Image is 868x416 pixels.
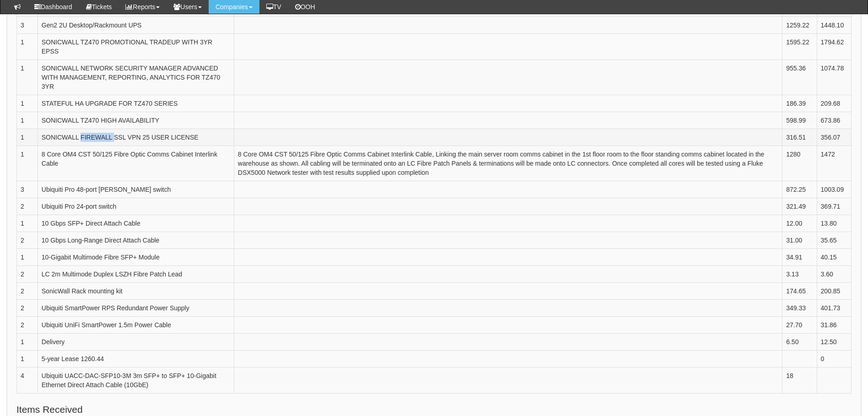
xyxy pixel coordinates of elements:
td: 1 [17,146,38,181]
td: 321.49 [782,198,817,215]
td: 1259.22 [782,17,817,34]
td: Delivery [38,334,234,351]
td: 1448.10 [817,17,851,34]
td: 2 [17,300,38,317]
td: 3.60 [817,266,851,283]
td: 598.99 [782,112,817,129]
td: SonicWall Rack mounting kit [38,283,234,300]
td: 2 [17,198,38,215]
td: 673.86 [817,112,851,129]
td: 401.73 [817,300,851,317]
td: 1 [17,129,38,146]
td: 1 [17,249,38,266]
td: 10 Gbps SFP+ Direct Attach Cable [38,215,234,232]
td: 40.15 [817,249,851,266]
td: 356.07 [817,129,851,146]
td: 2 [17,317,38,334]
td: 13.80 [817,215,851,232]
td: 1 [17,215,38,232]
td: 12.00 [782,215,817,232]
td: 1794.62 [817,34,851,60]
td: Ubiquiti Pro 24-port switch [38,198,234,215]
td: 18 [782,367,817,394]
td: 1 [17,34,38,60]
td: 8 Core OM4 CST 50/125 Fibre Optic Comms Cabinet Interlink Cable [38,146,234,181]
td: 35.65 [817,232,851,249]
td: STATEFUL HA UPGRADE FOR TZ470 SERIES [38,95,234,112]
td: SONICWALL TZ470 HIGH AVAILABILITY [38,112,234,129]
td: SONICWALL FIREWALL SSL VPN 25 USER LICENSE [38,129,234,146]
td: LC 2m Multimode Duplex LSZH Fibre Patch Lead [38,266,234,283]
td: 12.50 [817,334,851,351]
td: SONICWALL NETWORK SECURITY MANAGER ADVANCED WITH MANAGEMENT, REPORTING, ANALYTICS FOR TZ470 3YR [38,60,234,95]
td: 955.36 [782,60,817,95]
td: 174.65 [782,283,817,300]
td: 1280 [782,146,817,181]
td: 1 [17,95,38,112]
td: 2 [17,232,38,249]
td: Ubiquiti UACC-DAC-SFP10-3M 3m SFP+ to SFP+ 10-Gigabit Ethernet Direct Attach Cable (10GbE) [38,367,234,394]
td: 3 [17,17,38,34]
td: 1 [17,351,38,367]
td: 1595.22 [782,34,817,60]
td: 200.85 [817,283,851,300]
td: 186.39 [782,95,817,112]
td: 0 [817,351,851,367]
td: Gen2 2U Desktop/Rackmount UPS [38,17,234,34]
td: 349.33 [782,300,817,317]
td: 5-year Lease 1260.44 [38,351,234,367]
td: 3.13 [782,266,817,283]
td: 3 [17,181,38,198]
td: 4 [17,367,38,394]
td: 31.86 [817,317,851,334]
td: 2 [17,266,38,283]
td: 1074.78 [817,60,851,95]
td: 369.71 [817,198,851,215]
td: Ubiquiti SmartPower RPS Redundant Power Supply [38,300,234,317]
td: 1 [17,60,38,95]
td: 316.51 [782,129,817,146]
td: 34.91 [782,249,817,266]
td: 209.68 [817,95,851,112]
td: 10-Gigabit Multimode Fibre SFP+ Module [38,249,234,266]
td: 1003.09 [817,181,851,198]
td: 1 [17,112,38,129]
td: Ubiquiti Pro 48-port [PERSON_NAME] switch [38,181,234,198]
td: SONICWALL TZ470 PROMOTIONAL TRADEUP WITH 3YR EPSS [38,34,234,60]
td: 10 Gbps Long-Range Direct Attach Cable [38,232,234,249]
td: Ubiquiti UniFi SmartPower 1.5m Power Cable [38,317,234,334]
td: 1 [17,334,38,351]
td: 27.70 [782,317,817,334]
td: 1472 [817,146,851,181]
td: 2 [17,283,38,300]
td: 872.25 [782,181,817,198]
td: 31.00 [782,232,817,249]
td: 8 Core OM4 CST 50/125 Fibre Optic Comms Cabinet Interlink Cable, Linking the main server room com... [234,146,782,181]
td: 6.50 [782,334,817,351]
